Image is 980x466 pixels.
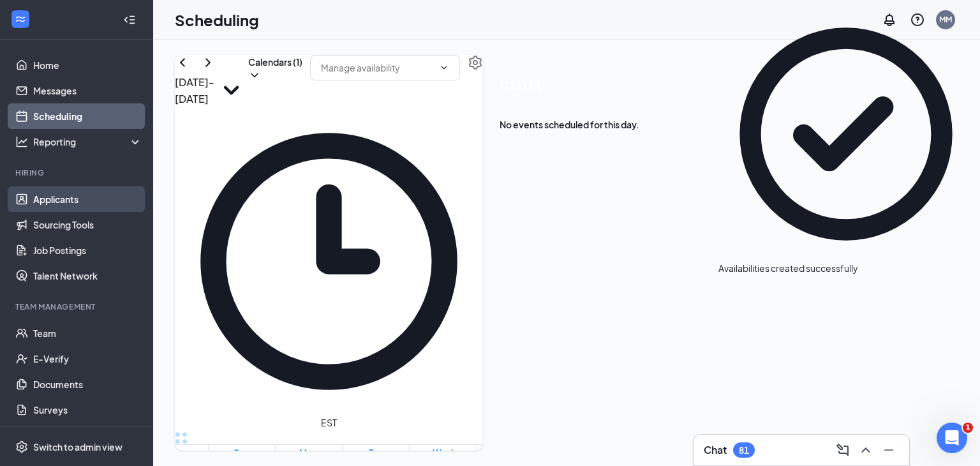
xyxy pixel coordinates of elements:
[200,55,216,70] svg: ChevronRight
[833,440,853,460] button: ComposeMessage
[175,9,259,31] h1: Scheduling
[33,346,142,372] a: E-Verify
[15,167,140,178] div: Hiring
[15,135,28,148] svg: Analysis
[248,55,302,82] button: Calendars (1)ChevronDown
[15,301,140,312] div: Team Management
[33,186,142,212] a: Applicants
[33,320,142,346] a: Team
[835,442,850,458] svg: ComposeMessage
[33,397,142,423] a: Surveys
[214,73,248,107] svg: SmallChevronDown
[175,74,214,107] h3: [DATE] - [DATE]
[718,6,974,262] svg: CheckmarkCircle
[33,135,143,148] div: Reporting
[33,237,142,263] a: Job Postings
[175,55,190,70] svg: ChevronLeft
[14,13,27,26] svg: WorkstreamLogo
[15,440,28,453] svg: Settings
[937,423,967,453] iframe: Intercom live chat
[33,78,142,103] a: Messages
[856,440,876,460] button: ChevronUp
[439,63,449,73] svg: ChevronDown
[433,446,453,459] div: Wed
[468,55,483,107] a: Settings
[33,52,142,78] a: Home
[123,13,136,26] svg: Collapse
[33,440,122,453] div: Switch to admin view
[321,61,434,75] input: Manage availability
[175,107,483,416] svg: Clock
[33,263,142,289] a: Talent Network
[879,440,899,460] button: Minimize
[858,442,873,458] svg: ChevronUp
[299,446,318,459] div: Mon
[881,442,896,458] svg: Minimize
[231,446,253,459] div: Sun
[33,103,142,129] a: Scheduling
[718,262,858,275] div: Availabilities created successfully
[500,117,639,132] span: No events scheduled for this day.
[468,55,483,70] svg: Settings
[321,416,337,430] span: EST
[33,372,142,397] a: Documents
[500,75,639,95] span: [DATE]
[704,443,727,457] h3: Chat
[248,69,261,82] svg: ChevronDown
[739,445,749,456] div: 81
[963,423,973,433] span: 1
[369,446,383,459] div: Tue
[33,212,142,237] a: Sourcing Tools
